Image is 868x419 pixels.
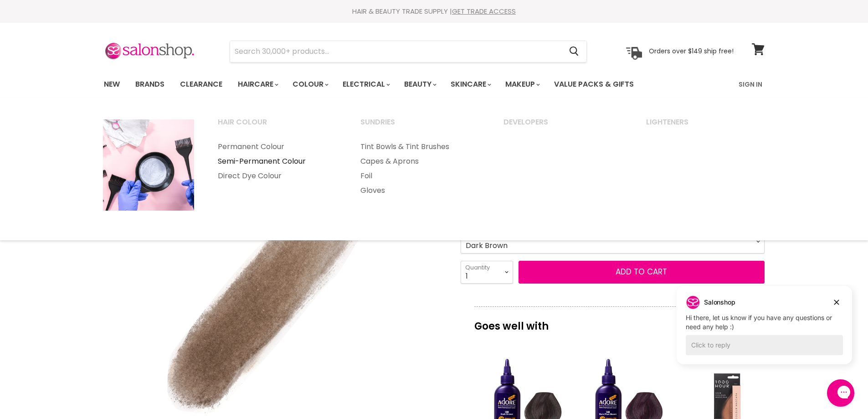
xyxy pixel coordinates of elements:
[206,140,348,183] ul: Main menu
[349,140,490,154] a: Tint Bowls & Tint Brushes
[206,169,348,183] a: Direct Dye Colour
[231,75,284,94] a: Haircare
[562,41,586,62] button: Search
[92,71,776,98] nav: Main
[349,169,490,183] a: Foil
[492,115,633,138] a: Developers
[498,75,545,94] a: Makeup
[230,41,587,62] form: Product
[206,154,348,169] a: Semi-Permanent Colour
[336,75,395,94] a: Electrical
[649,47,734,55] p: Orders over $149 ship free!
[733,75,768,94] a: Sign In
[519,261,765,284] button: Add to cart
[206,115,348,138] a: Hair Colour
[92,7,776,16] div: HAIR & BEAUTY TRADE SUPPLY |
[97,71,687,98] ul: Main menu
[461,261,513,284] select: Quantity
[349,140,490,198] ul: Main menu
[444,75,497,94] a: Skincare
[452,6,516,16] a: GET TRADE ACCESS
[822,376,859,410] iframe: Gorgias live chat messenger
[349,183,490,198] a: Gloves
[547,75,641,94] a: Value Packs & Gifts
[286,75,334,94] a: Colour
[670,285,859,378] iframe: Gorgias live chat campaigns
[635,115,776,138] a: Lighteners
[230,41,562,62] input: Search
[474,306,751,336] p: Goes well with
[616,266,667,277] span: Add to cart
[349,115,490,138] a: Sundries
[349,154,490,169] a: Capes & Aprons
[173,75,229,94] a: Clearance
[128,75,171,94] a: Brands
[397,75,442,94] a: Beauty
[97,75,127,94] a: New
[206,140,348,154] a: Permanent Colour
